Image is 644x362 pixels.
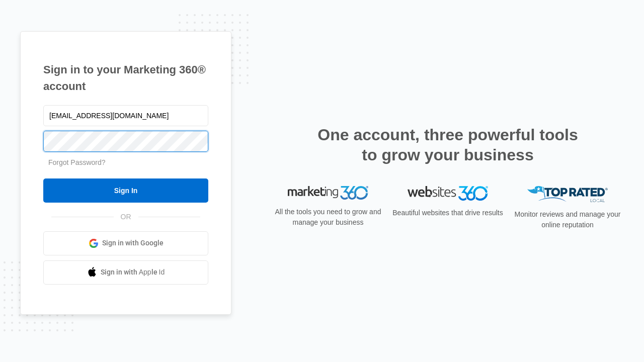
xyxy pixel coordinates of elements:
[114,212,138,222] span: OR
[48,158,106,166] a: Forgot Password?
[43,61,208,95] h1: Sign in to your Marketing 360® account
[102,238,164,248] span: Sign in with Google
[272,207,384,228] p: All the tools you need to grow and manage your business
[43,105,208,126] input: Email
[408,186,488,201] img: Websites 360
[314,125,581,165] h2: One account, three powerful tools to grow your business
[43,178,208,203] input: Sign In
[43,260,208,285] a: Sign in with Apple Id
[511,209,624,230] p: Monitor reviews and manage your online reputation
[527,186,608,203] img: Top Rated Local
[288,186,368,200] img: Marketing 360
[101,267,165,278] span: Sign in with Apple Id
[43,231,208,255] a: Sign in with Google
[391,208,504,218] p: Beautiful websites that drive results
